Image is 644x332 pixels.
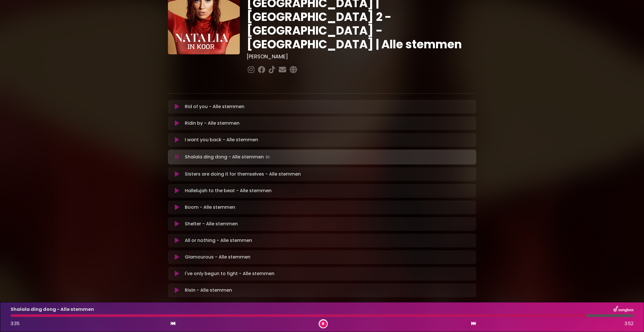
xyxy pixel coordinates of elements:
p: I want you back - Alle stemmen [185,136,258,143]
p: Sisters are doing it for themselves - Alle stemmen [185,171,301,178]
p: Rid of you - Alle stemmen [185,103,244,110]
p: Shalala ding dong - Alle stemmen [11,306,94,313]
p: Boom - Alle stemmen [185,204,235,211]
h3: [PERSON_NAME] [247,53,476,60]
p: Hallelujah to the beat - Alle stemmen [185,187,272,194]
p: Glamourous - Alle stemmen [185,254,250,261]
p: Shalala ding dong - Alle stemmen [185,153,272,161]
p: Ridin by - Alle stemmen [185,120,239,127]
p: Shelter - Alle stemmen [185,220,238,227]
p: All or nothing - Alle stemmen [185,237,252,244]
span: 3:52 [625,320,633,327]
p: Risin - Alle stemmen [185,287,232,294]
p: I've only begun to fight - Alle stemmen [185,270,274,277]
span: 3:35 [11,320,19,327]
img: songbox-logo-white.png [613,306,633,313]
img: waveform4.gif [264,153,272,161]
